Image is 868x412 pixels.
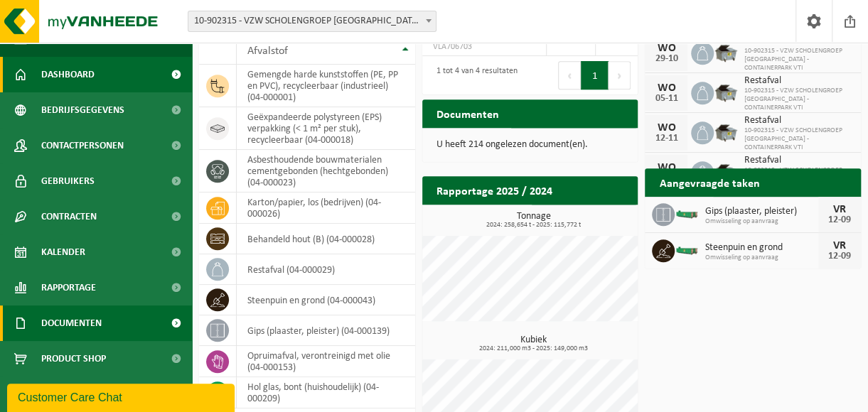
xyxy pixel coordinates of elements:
div: WO [652,43,680,54]
div: 12-11 [652,134,680,143]
span: Contactpersonen [41,128,124,163]
span: Omwisseling op aanvraag [704,217,818,226]
span: Omwisseling op aanvraag [704,254,818,262]
span: Steenpuin en grond [704,242,818,254]
td: asbesthoudende bouwmaterialen cementgebonden (hechtgebonden) (04-000023) [237,150,415,193]
span: Restafval [744,75,854,87]
span: 2024: 211,000 m3 - 2025: 149,000 m3 [429,345,638,352]
div: 12-09 [825,215,854,225]
p: U heeft 214 ongelezen document(en). [436,140,624,150]
span: Documenten [41,305,102,341]
span: Acceptatievoorwaarden [41,376,156,412]
td: restafval (04-000029) [237,254,415,285]
span: VLA706703 [433,41,536,53]
td: karton/papier, los (bedrijven) (04-000026) [237,193,415,224]
span: Restafval [744,155,854,166]
img: HK-XC-10-GN-00 [675,243,699,256]
img: WB-5000-GAL-GY-01 [714,80,738,104]
span: Kalender [41,234,85,270]
span: 10-902315 - VZW SCHOLENGROEP SINT-MICHIEL - CONTAINERPARK VTI - ROESELARE [188,11,436,31]
span: 10-902315 - VZW SCHOLENGROEP [GEOGRAPHIC_DATA] - CONTAINERPARK VTI [744,47,854,72]
button: 1 [581,61,609,90]
button: Next [609,61,631,90]
td: geëxpandeerde polystyreen (EPS) verpakking (< 1 m² per stuk), recycleerbaar (04-000018) [237,107,415,150]
button: Previous [558,61,581,90]
span: 10-902315 - VZW SCHOLENGROEP SINT-MICHIEL - CONTAINERPARK VTI - ROESELARE [188,11,436,32]
div: VR [825,240,854,251]
div: 29-10 [652,54,680,64]
span: Product Shop [41,341,106,376]
h3: Tonnage [429,212,638,229]
h2: Documenten [422,99,513,127]
div: WO [652,82,680,94]
td: gips (plaaster, pleister) (04-000139) [237,315,415,346]
h2: Aangevraagde taken [645,168,773,196]
td: hol glas, bont (huishoudelijk) (04-000209) [237,377,415,408]
img: WB-5000-GAL-GY-01 [714,40,738,64]
span: Bedrijfsgegevens [41,92,124,128]
td: gemengde harde kunststoffen (PE, PP en PVC), recycleerbaar (industrieel) (04-000001) [237,65,415,107]
iframe: chat widget [7,381,237,412]
img: HK-XC-10-GN-00 [675,207,699,219]
span: Afvalstof [247,45,288,57]
span: Gips (plaaster, pleister) [704,206,818,217]
span: 10-902315 - VZW SCHOLENGROEP [GEOGRAPHIC_DATA] - CONTAINERPARK VTI [744,126,854,152]
td: steenpuin en grond (04-000043) [237,285,415,315]
span: Dashboard [41,57,95,92]
span: Rapportage [41,270,96,305]
td: behandeld hout (B) (04-000028) [237,224,415,254]
div: VR [825,204,854,215]
div: 12-09 [825,251,854,261]
span: 10-902315 - VZW SCHOLENGROEP [GEOGRAPHIC_DATA] - CONTAINERPARK VTI [744,87,854,112]
span: Gebruikers [41,163,95,199]
span: 2024: 258,654 t - 2025: 115,772 t [429,222,638,229]
h3: Kubiek [429,335,638,352]
a: Bekijk rapportage [532,204,636,232]
img: WB-5000-GAL-GY-01 [714,159,738,183]
div: 1 tot 4 van 4 resultaten [429,60,518,91]
h2: Rapportage 2025 / 2024 [422,176,567,204]
span: Restafval [744,115,854,126]
span: Contracten [41,199,97,234]
img: WB-5000-GAL-GY-01 [714,119,738,143]
td: opruimafval, verontreinigd met olie (04-000153) [237,346,415,377]
div: WO [652,122,680,134]
div: 05-11 [652,94,680,104]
